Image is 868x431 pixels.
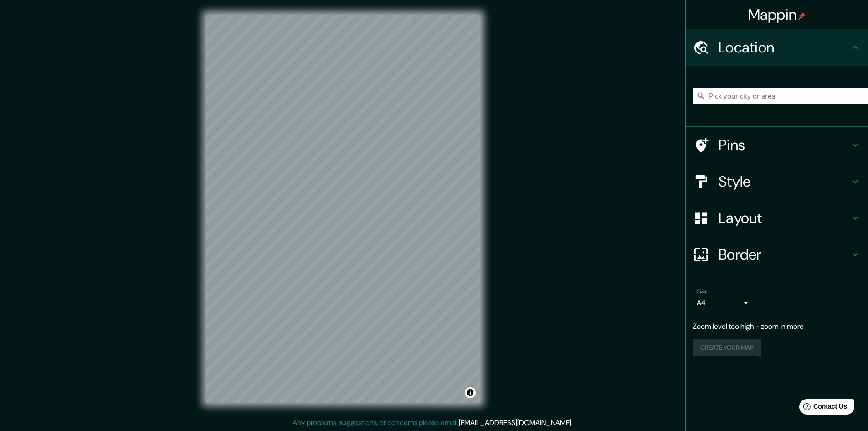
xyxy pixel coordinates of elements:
div: Border [686,236,868,273]
h4: Border [719,245,850,264]
label: Size [697,288,706,296]
p: Zoom level too high - zoom in more [693,321,861,332]
div: A4 [697,296,751,310]
div: Layout [686,200,868,236]
iframe: Help widget launcher [787,395,858,421]
h4: Style [719,172,850,191]
div: Style [686,163,868,200]
button: Toggle attribution [465,387,476,398]
div: Pins [686,127,868,163]
input: Pick your city or area [693,88,868,104]
div: . [574,417,576,428]
a: [EMAIL_ADDRESS][DOMAIN_NAME] [459,418,571,427]
p: Any problems, suggestions, or concerns please email . [293,417,573,428]
h4: Pins [719,136,850,154]
h4: Layout [719,209,850,227]
h4: Location [719,38,850,57]
canvas: Map [206,15,480,403]
img: pin-icon.png [798,12,806,20]
h4: Mappin [748,5,806,24]
div: Location [686,29,868,66]
div: . [573,417,574,428]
